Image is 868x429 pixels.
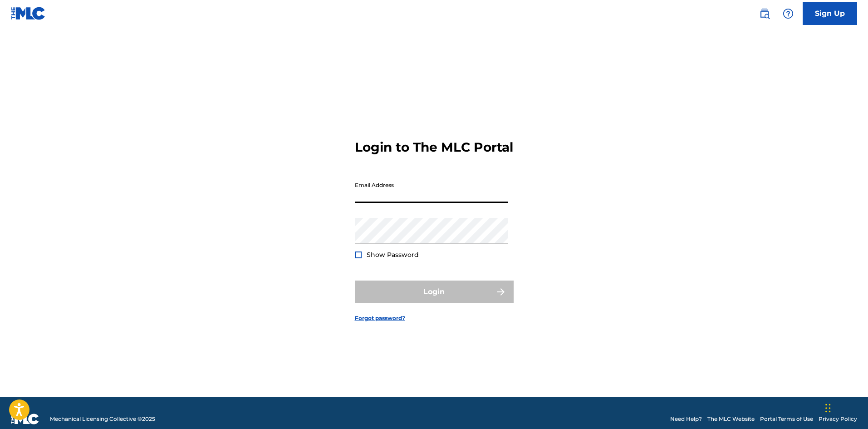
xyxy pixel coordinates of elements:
[783,8,794,19] img: help
[50,415,155,423] span: Mechanical Licensing Collective © 2025
[670,415,702,423] a: Need Help?
[819,415,857,423] a: Privacy Policy
[707,415,755,423] a: The MLC Website
[755,5,774,23] a: Public Search
[759,8,770,19] img: search
[803,2,857,25] a: Sign Up
[355,314,405,322] a: Forgot password?
[760,415,813,423] a: Portal Terms of Use
[779,5,797,23] div: Help
[11,7,46,20] img: MLC Logo
[825,394,831,422] div: Drag
[367,251,419,259] span: Show Password
[823,385,868,429] iframe: Chat Widget
[11,414,39,424] img: logo
[355,139,513,155] h3: Login to The MLC Portal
